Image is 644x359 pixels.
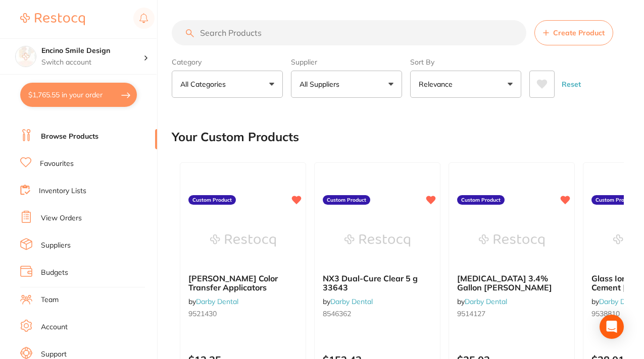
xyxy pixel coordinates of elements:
[39,186,86,196] a: Inventory Lists
[323,310,432,318] small: 8546362
[180,79,230,89] p: All Categories
[344,215,410,266] img: NX3 Dual-Cure Clear 5 g 33643
[419,79,457,89] p: Relevance
[210,215,276,266] img: Thompson Color Transfer Applicators
[323,297,373,306] span: by
[172,20,526,45] input: Search Products
[16,46,36,67] img: Encino Smile Design
[41,295,59,305] a: Team
[41,241,71,251] a: Suppliers
[20,83,137,107] button: $1,765.55 in your order
[410,57,521,67] label: Sort By
[41,132,98,142] a: Browse Products
[300,79,343,89] p: All Suppliers
[188,195,236,205] label: Custom Product
[20,8,85,31] a: Restocq Logo
[172,57,283,67] label: Category
[41,213,82,223] a: View Orders
[291,57,402,67] label: Supplier
[188,297,238,306] span: by
[323,195,370,205] label: Custom Product
[41,268,68,278] a: Budgets
[457,195,505,205] label: Custom Product
[457,310,566,318] small: 9514127
[291,71,402,98] button: All Suppliers
[41,46,143,56] h4: Encino Smile Design
[600,315,624,339] div: Open Intercom Messenger
[188,310,298,318] small: 9521430
[41,322,68,332] a: Account
[479,215,544,266] img: Glutaraldehyde 3.4% Gallon Darby
[559,71,584,98] button: Reset
[196,297,238,306] a: Darby Dental
[457,274,566,292] b: Glutaraldehyde 3.4% Gallon Darby
[40,159,74,169] a: Favourites
[330,297,373,306] a: Darby Dental
[457,297,507,306] span: by
[41,57,143,68] p: Switch account
[553,29,605,37] span: Create Product
[599,297,641,306] a: Darby Dental
[591,297,641,306] span: by
[172,130,299,144] h2: Your Custom Products
[534,20,613,45] button: Create Product
[20,13,85,25] img: Restocq Logo
[188,274,298,292] b: Thompson Color Transfer Applicators
[410,71,521,98] button: Relevance
[591,195,639,205] label: Custom Product
[465,297,507,306] a: Darby Dental
[172,71,283,98] button: All Categories
[323,274,432,292] b: NX3 Dual-Cure Clear 5 g 33643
